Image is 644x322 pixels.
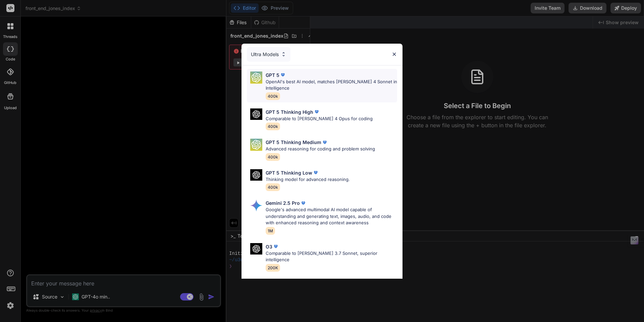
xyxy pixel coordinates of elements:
[279,72,286,78] img: premium
[266,153,280,161] span: 400k
[266,146,375,152] p: Advanced reasoning for coding and problem solving
[391,51,397,57] img: close
[250,169,262,181] img: Pick Models
[266,72,279,79] p: GPT 5
[250,243,262,255] img: Pick Models
[247,47,290,62] div: Ultra Models
[312,169,319,176] img: premium
[266,243,272,250] p: O3
[266,206,397,226] p: Google's advanced multimodal AI model capable of understanding and generating text, images, audio...
[250,72,262,84] img: Pick Models
[272,243,279,250] img: premium
[266,169,312,176] p: GPT 5 Thinking Low
[266,92,280,100] span: 400k
[266,139,321,146] p: GPT 5 Thinking Medium
[250,139,262,151] img: Pick Models
[266,250,397,263] p: Comparable to [PERSON_NAME] 3.7 Sonnet, superior intelligence
[266,116,373,122] p: Comparable to [PERSON_NAME] 4 Opus for coding
[266,123,280,130] span: 400k
[266,108,313,116] p: GPT 5 Thinking High
[300,200,307,206] img: premium
[266,264,280,272] span: 200K
[313,108,320,115] img: premium
[266,79,397,92] p: OpenAI's best AI model, matches [PERSON_NAME] 4 Sonnet in Intelligence
[266,227,275,235] span: 1M
[281,51,286,57] img: Pick Models
[266,176,350,183] p: Thinking model for advanced reasoning.
[250,108,262,120] img: Pick Models
[266,199,300,206] p: Gemini 2.5 Pro
[250,199,262,212] img: Pick Models
[266,183,280,191] span: 400k
[321,139,328,146] img: premium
